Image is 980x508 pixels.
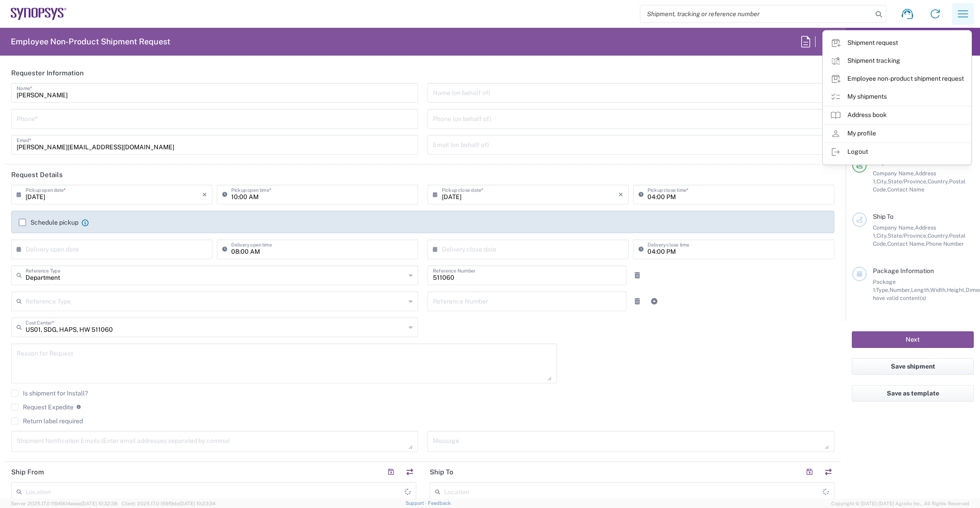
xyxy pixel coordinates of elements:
span: Country, [928,232,949,239]
span: Height, [947,287,966,293]
span: Contact Name [887,186,924,193]
span: Length, [911,287,930,293]
a: Shipment tracking [823,52,971,70]
span: City, [876,232,888,239]
label: Schedule pickup [19,219,78,226]
span: Company Name, [873,224,915,231]
input: Shipment, tracking or reference number [640,5,872,22]
button: Next [852,331,974,348]
span: [DATE] 10:23:34 [179,501,216,506]
a: Logout [823,143,971,161]
label: Is shipment for Install? [11,390,88,397]
span: Package Information [873,267,934,274]
button: Save shipment [852,358,974,375]
label: Request Expedite [11,404,73,411]
span: [DATE] 10:32:38 [81,501,117,506]
span: Server: 2025.17.0-1194904eeae [11,501,117,506]
i: × [618,187,623,202]
a: My shipments [823,88,971,106]
span: Client: 2025.17.0-159f9de [121,501,216,506]
a: Employee non-product shipment request [823,70,971,88]
a: Remove Reference [631,269,643,282]
h2: Requester Information [11,69,84,78]
span: Contact Name, [887,240,926,247]
h2: Employee Non-Product Shipment Request [11,36,170,47]
a: My profile [823,125,971,143]
h2: Ship To [430,468,453,477]
h2: Request Details [11,170,63,179]
span: Phone Number [926,240,964,247]
span: Number, [889,287,911,293]
a: Support [406,500,428,506]
h2: Ship From [11,468,44,477]
span: Width, [930,287,947,293]
span: Copyright © [DATE]-[DATE] Agistix Inc., All Rights Reserved [831,499,969,508]
a: Remove Reference [631,295,643,308]
i: × [202,187,207,202]
span: Package 1: [873,278,896,293]
a: Address book [823,106,971,124]
span: City, [876,178,888,185]
span: Country, [928,178,949,185]
span: Company Name, [873,170,915,177]
a: Shipment request [823,34,971,52]
label: Return label required [11,417,83,425]
span: State/Province, [888,178,928,185]
span: Ship To [873,213,894,220]
a: Add Reference [648,295,661,308]
a: Feedback [428,500,451,506]
span: State/Province, [888,232,928,239]
span: Type, [876,287,889,293]
button: Save as template [852,385,974,402]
